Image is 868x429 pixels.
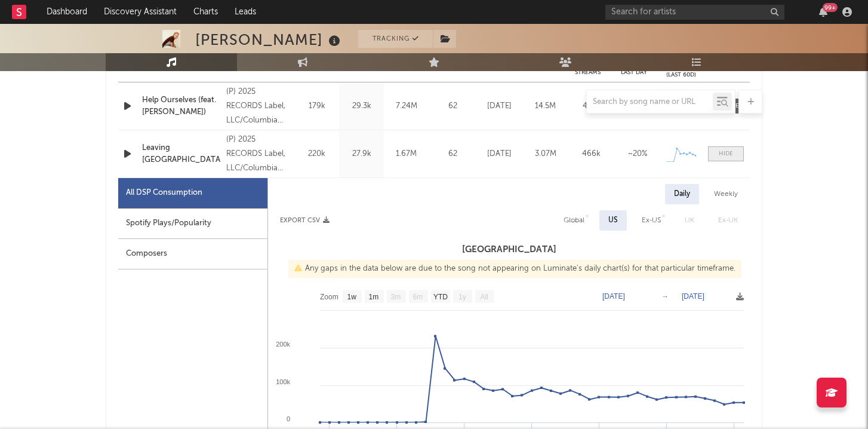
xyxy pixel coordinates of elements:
[587,97,713,107] input: Search by song name or URL
[358,30,433,48] button: Tracking
[480,293,488,301] text: All
[605,5,784,20] input: Search for artists
[525,148,565,160] div: 3.07M
[287,415,290,422] text: 0
[226,133,291,176] div: (P) 2025 RECORDS Label, LLC/Columbia Records, under exclusive license from [PERSON_NAME]
[391,293,401,301] text: 3m
[195,30,343,50] div: [PERSON_NAME]
[665,184,699,204] div: Daily
[564,213,584,228] div: Global
[682,292,704,301] text: [DATE]
[226,85,291,128] div: (P) 2025 RECORDS Label, LLC/Columbia Records, under exclusive license from [PERSON_NAME]
[118,209,267,239] div: Spotify Plays/Popularity
[369,293,379,301] text: 1m
[387,148,426,160] div: 1.67M
[413,293,423,301] text: 6m
[276,378,290,385] text: 100k
[347,293,357,301] text: 1w
[617,148,657,160] div: ~ 20 %
[608,213,618,228] div: US
[118,178,267,209] div: All DSP Consumption
[705,184,747,204] div: Weekly
[280,217,330,224] button: Export CSV
[276,341,290,348] text: 200k
[288,260,741,278] div: Any gaps in the data below are due to the song not appearing on Luminate's daily chart(s) for tha...
[571,148,611,160] div: 466k
[432,148,473,160] div: 62
[342,148,381,160] div: 27.9k
[823,3,838,12] div: 99 +
[320,293,338,301] text: Zoom
[433,293,448,301] text: YTD
[297,148,336,160] div: 220k
[479,148,519,160] div: [DATE]
[642,213,661,228] div: Ex-US
[118,239,267,269] div: Composers
[126,186,202,200] div: All DSP Consumption
[819,7,827,17] button: 99+
[661,292,669,301] text: →
[268,243,750,257] h3: [GEOGRAPHIC_DATA]
[142,142,220,166] a: Leaving [GEOGRAPHIC_DATA]
[602,292,625,301] text: [DATE]
[458,293,466,301] text: 1y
